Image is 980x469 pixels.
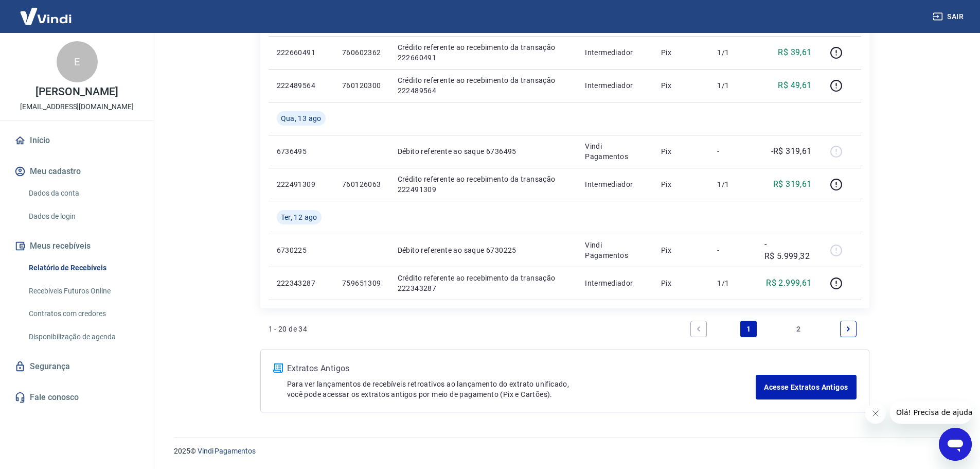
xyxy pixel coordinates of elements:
p: 760602362 [342,47,381,58]
p: [EMAIL_ADDRESS][DOMAIN_NAME] [20,101,134,112]
p: 760126063 [342,179,381,189]
p: Pix [661,47,701,58]
p: 2025 © [174,446,955,457]
div: E [57,41,98,82]
span: Ter, 12 ago [281,212,317,222]
button: Meus recebíveis [12,235,141,257]
p: Pix [661,146,701,157]
a: Next page [840,321,857,337]
button: Sair [931,7,968,26]
iframe: Botão para abrir a janela de mensagens [939,428,972,461]
p: R$ 319,61 [773,178,812,190]
p: 222489564 [277,80,326,91]
iframe: Mensagem da empresa [890,401,972,424]
p: Intermediador [585,80,645,91]
a: Dados de login [25,206,141,227]
span: Olá! Precisa de ajuda? [6,7,86,15]
p: Crédito referente ao recebimento da transação 222343287 [398,273,569,293]
p: R$ 49,61 [778,79,811,92]
p: -R$ 5.999,32 [764,238,812,263]
a: Segurança [12,355,141,378]
a: Dados da conta [25,183,141,204]
a: Disponibilização de agenda [25,326,141,348]
p: - [717,146,747,157]
ul: Pagination [686,317,861,341]
p: Débito referente ao saque 6730225 [398,245,569,255]
p: Crédito referente ao recebimento da transação 222489564 [398,75,569,96]
p: 1/1 [717,179,747,189]
a: Previous page [690,321,707,337]
p: Intermediador [585,278,645,288]
a: Início [12,129,141,152]
p: 222660491 [277,47,326,58]
button: Meu cadastro [12,160,141,183]
p: 222343287 [277,278,326,288]
iframe: Fechar mensagem [865,403,886,424]
a: Vindi Pagamentos [198,447,256,455]
a: Acesse Extratos Antigos [756,375,856,399]
a: Relatório de Recebíveis [25,257,141,279]
p: 1/1 [717,278,747,288]
a: Page 1 is your current page [740,321,757,337]
a: Page 2 [790,321,807,337]
p: Pix [661,278,701,288]
p: 1 - 20 de 34 [269,324,308,334]
p: 6730225 [277,245,326,255]
img: ícone [273,363,283,373]
p: 1/1 [717,80,747,91]
p: -R$ 319,61 [771,145,812,158]
p: R$ 39,61 [778,46,811,59]
p: Crédito referente ao recebimento da transação 222491309 [398,174,569,195]
p: Pix [661,245,701,255]
p: Crédito referente ao recebimento da transação 222660491 [398,42,569,63]
img: Vindi [12,1,79,32]
p: Intermediador [585,179,645,189]
p: Intermediador [585,47,645,58]
p: 222491309 [277,179,326,189]
p: Extratos Antigos [287,362,756,375]
a: Recebíveis Futuros Online [25,281,141,302]
p: Pix [661,179,701,189]
p: R$ 2.999,61 [766,277,811,289]
span: Qua, 13 ago [281,113,322,124]
p: Vindi Pagamentos [585,141,645,162]
a: Contratos com credores [25,303,141,324]
p: 760120300 [342,80,381,91]
p: [PERSON_NAME] [35,86,118,97]
p: Débito referente ao saque 6736495 [398,146,569,157]
p: 1/1 [717,47,747,58]
p: 6736495 [277,146,326,157]
a: Fale conosco [12,386,141,409]
p: Pix [661,80,701,91]
p: Para ver lançamentos de recebíveis retroativos ao lançamento do extrato unificado, você pode aces... [287,379,756,399]
p: 759651309 [342,278,381,288]
p: Vindi Pagamentos [585,240,645,260]
p: - [717,245,747,255]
